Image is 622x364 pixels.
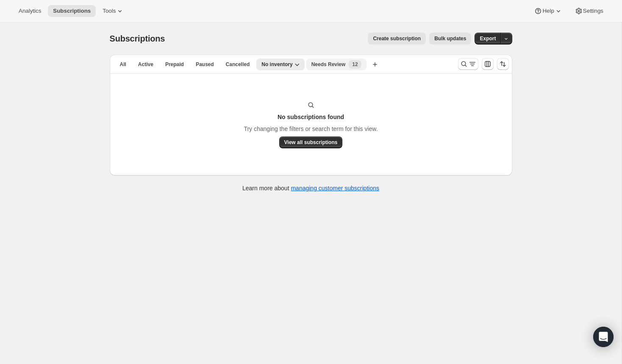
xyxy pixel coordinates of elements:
[278,113,344,121] h3: No subscriptions found
[291,185,379,192] a: managing customer subscriptions
[311,61,346,68] span: Needs Review
[97,5,129,17] button: Tools
[529,5,567,17] button: Help
[434,35,466,42] span: Bulk updates
[196,61,214,68] span: Paused
[19,8,41,14] span: Analytics
[48,5,96,17] button: Subscriptions
[497,58,509,70] button: Sort the results
[279,136,343,148] button: View all subscriptions
[429,33,471,44] button: Bulk updates
[475,33,501,44] button: Export
[482,58,494,70] button: Customize table column order and visibility
[53,8,91,14] span: Subscriptions
[368,33,426,44] button: Create subscription
[261,61,292,68] span: No inventory
[373,35,421,42] span: Create subscription
[569,5,608,17] button: Settings
[284,139,338,146] span: View all subscriptions
[14,5,46,17] button: Analytics
[480,35,496,42] span: Export
[352,61,358,68] span: 12
[583,8,603,14] span: Settings
[242,184,379,192] p: Learn more about
[593,327,614,347] div: Open Intercom Messenger
[244,125,378,133] p: Try changing the filters or search term for this view.
[120,61,126,68] span: All
[226,61,250,68] span: Cancelled
[542,8,554,14] span: Help
[138,61,153,68] span: Active
[110,34,165,43] span: Subscriptions
[368,58,382,70] button: Create new view
[103,8,116,14] span: Tools
[165,61,184,68] span: Prepaid
[458,58,478,70] button: Search and filter results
